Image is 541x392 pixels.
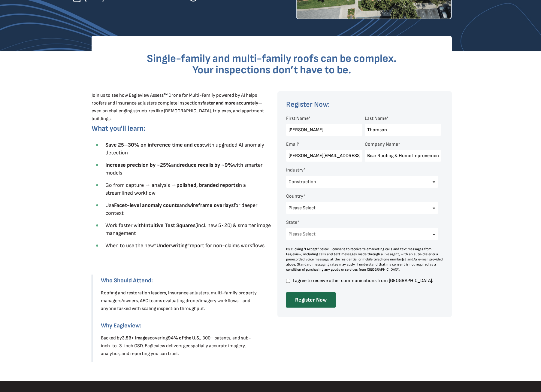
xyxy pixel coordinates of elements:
span: Roofing and restoration leaders, insurance adjusters, multi-family property managers/owners, AEC ... [101,290,257,311]
span: First Name [286,116,309,121]
span: Last Name [365,116,387,121]
span: Join us to see how Eagleview Assess™ Drone for Multi-Family powered by AI helps roofers and insur... [92,93,264,122]
strong: polished, branded reports [177,182,238,188]
strong: Save 25–30% on inference time and cost [105,142,204,148]
span: I agree to receive other communications from [GEOGRAPHIC_DATA]. [292,278,441,283]
strong: Increase precision by ~25% [105,162,171,168]
input: I agree to receive other communications from [GEOGRAPHIC_DATA]. [286,278,290,284]
span: Work faster with (incl. new 5×20) & smarter image management [105,222,271,236]
span: When to use the new report for non-claims workflows [105,242,264,249]
span: with upgraded AI anomaly detection [105,142,264,156]
span: Use and for deeper context [105,202,257,216]
strong: Intuitive Test Squares [144,222,195,229]
strong: reduce recalls by ~9% [180,162,233,168]
strong: wireframe overlays [188,202,234,208]
span: Company Name [365,141,398,147]
span: Register Now: [286,100,330,109]
span: Country [286,193,303,199]
strong: Facet-level anomaly counts [114,202,179,208]
strong: “Underwriting” [154,242,190,249]
span: Email [286,141,298,147]
span: Go from capture → analysis → in a streamlined workflow [105,182,246,196]
strong: faster and more accurately [202,100,258,106]
strong: Who Should Attend: [101,277,153,284]
span: Single-family and multi-family roofs can be complex. [147,52,397,65]
span: Your inspections don’t have to be. [192,64,351,77]
span: What you'll learn: [92,124,145,133]
span: and with smarter models [105,162,262,176]
strong: Why Eagleview: [101,322,141,329]
strong: 94% of the U.S. [168,335,200,341]
strong: 3.5B+ images [122,335,150,341]
span: Industry [286,167,304,173]
span: State [286,220,297,225]
div: By clicking "I Accept" below, I consent to receive telemarketing calls and text messages from Eag... [286,247,443,272]
span: Backed by covering , 300+ patents, and sub-inch-to-3-inch GSD, Eagleview delivers geospatially ac... [101,335,251,357]
input: Register Now [286,292,336,308]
